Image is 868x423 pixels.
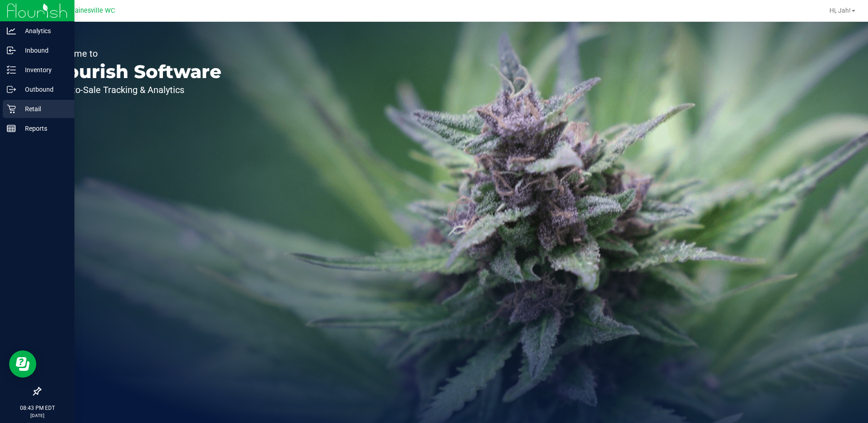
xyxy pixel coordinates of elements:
p: Inventory [16,64,70,75]
p: Retail [16,103,70,114]
inline-svg: Inventory [7,65,16,74]
span: Hi, Jah! [829,7,851,14]
p: [DATE] [4,412,70,419]
p: Reports [16,123,70,134]
inline-svg: Reports [7,124,16,133]
iframe: Resource center [9,350,36,378]
inline-svg: Analytics [7,26,16,35]
inline-svg: Retail [7,104,16,113]
p: Seed-to-Sale Tracking & Analytics [49,85,222,94]
inline-svg: Outbound [7,85,16,94]
p: Welcome to [49,49,222,58]
p: Inbound [16,45,70,56]
p: Analytics [16,25,70,36]
p: 08:43 PM EDT [4,404,70,412]
span: Gainesville WC [70,7,115,15]
inline-svg: Inbound [7,46,16,55]
p: Outbound [16,84,70,95]
p: Flourish Software [49,63,222,81]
